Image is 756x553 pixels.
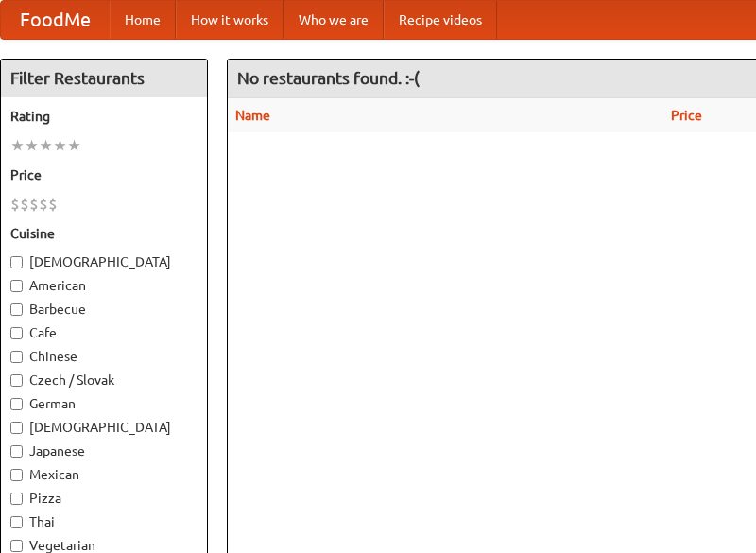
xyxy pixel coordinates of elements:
label: Mexican [10,465,198,484]
label: Czech / Slovak [10,371,198,389]
label: [DEMOGRAPHIC_DATA] [10,252,198,271]
input: [DEMOGRAPHIC_DATA] [10,256,23,268]
label: Japanese [10,441,198,460]
label: Cafe [10,323,198,342]
input: Barbecue [10,303,23,316]
ng-pluralize: No restaurants found. :-( [237,69,420,87]
input: Mexican [10,469,23,481]
label: Chinese [10,347,198,366]
label: American [10,276,198,295]
a: Recipe videos [384,1,497,39]
h5: Price [10,165,198,184]
label: Pizza [10,489,198,508]
input: Pizza [10,493,23,505]
label: [DEMOGRAPHIC_DATA] [10,418,198,437]
h5: Rating [10,107,198,126]
li: $ [48,194,58,215]
label: Barbecue [10,300,198,319]
input: Cafe [10,327,23,339]
h5: Cuisine [10,224,198,243]
li: ★ [25,135,39,156]
label: Thai [10,512,198,531]
li: $ [10,194,20,215]
li: ★ [53,135,67,156]
li: ★ [10,135,25,156]
li: $ [20,194,29,215]
li: $ [39,194,48,215]
label: German [10,394,198,413]
a: How it works [176,1,283,39]
h4: Filter Restaurants [1,60,207,97]
input: Chinese [10,351,23,363]
input: Vegetarian [10,540,23,552]
input: Czech / Slovak [10,374,23,387]
li: $ [29,194,39,215]
a: Who we are [283,1,384,39]
li: ★ [67,135,81,156]
a: Home [110,1,176,39]
input: Japanese [10,445,23,458]
a: Name [235,108,270,123]
input: German [10,398,23,410]
input: Thai [10,516,23,528]
a: Price [671,108,702,123]
input: American [10,280,23,292]
input: [DEMOGRAPHIC_DATA] [10,422,23,434]
li: ★ [39,135,53,156]
a: FoodMe [1,1,110,39]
